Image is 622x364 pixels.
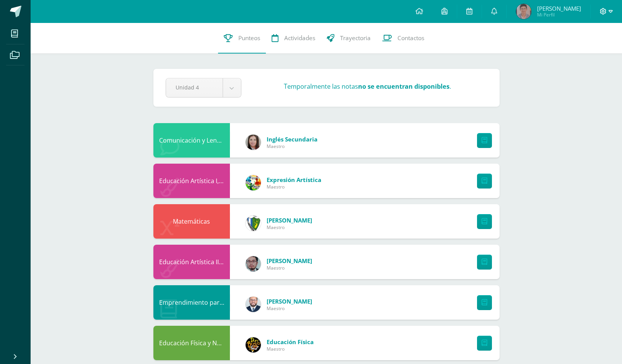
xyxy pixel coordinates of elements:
span: Expresión Artística [267,176,321,184]
span: [PERSON_NAME] [267,297,312,305]
span: Mi Perfil [537,11,581,18]
img: 159e24a6ecedfdf8f489544946a573f0.png [246,175,261,190]
span: Maestro [267,224,312,231]
strong: no se encuentran disponibles [358,82,449,91]
span: Trayectoria [340,34,371,42]
img: 8af0450cf43d44e38c4a1497329761f3.png [246,135,261,150]
div: Educación Artística I, Música y Danza [153,164,230,198]
div: Educación Física y Natación [153,326,230,360]
span: [PERSON_NAME] [267,257,312,265]
span: Inglés Secundaria [267,135,318,143]
img: eda3c0d1caa5ac1a520cf0290d7c6ae4.png [246,337,261,353]
a: Punteos [218,23,266,54]
a: Actividades [266,23,321,54]
a: Unidad 4 [166,78,241,97]
div: Emprendimiento para la Productividad [153,285,230,320]
span: Actividades [284,34,315,42]
span: Unidad 4 [176,78,213,96]
span: Contactos [397,34,424,42]
img: 5fac68162d5e1b6fbd390a6ac50e103d.png [246,256,261,271]
span: Maestro [267,184,321,190]
span: Maestro [267,143,318,149]
h3: Temporalmente las notas . [284,82,451,91]
a: Trayectoria [321,23,376,54]
span: Educación Física [267,338,314,346]
span: Punteos [238,34,260,42]
img: eaa624bfc361f5d4e8a554d75d1a3cf6.png [246,297,261,312]
span: [PERSON_NAME] [537,5,581,12]
div: Comunicación y Lenguaje, Idioma Extranjero Inglés [153,123,230,158]
div: Educación Artística II, Artes Plásticas [153,245,230,279]
span: Maestro [267,305,312,312]
div: Matemáticas [153,204,230,239]
span: Maestro [267,265,312,271]
img: d7d6d148f6dec277cbaab50fee73caa7.png [246,216,261,231]
img: 9ccb69e3c28bfc63e59a54b2b2b28f1c.png [516,4,531,19]
span: Maestro [267,346,314,352]
a: Contactos [376,23,430,54]
span: [PERSON_NAME] [267,216,312,224]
